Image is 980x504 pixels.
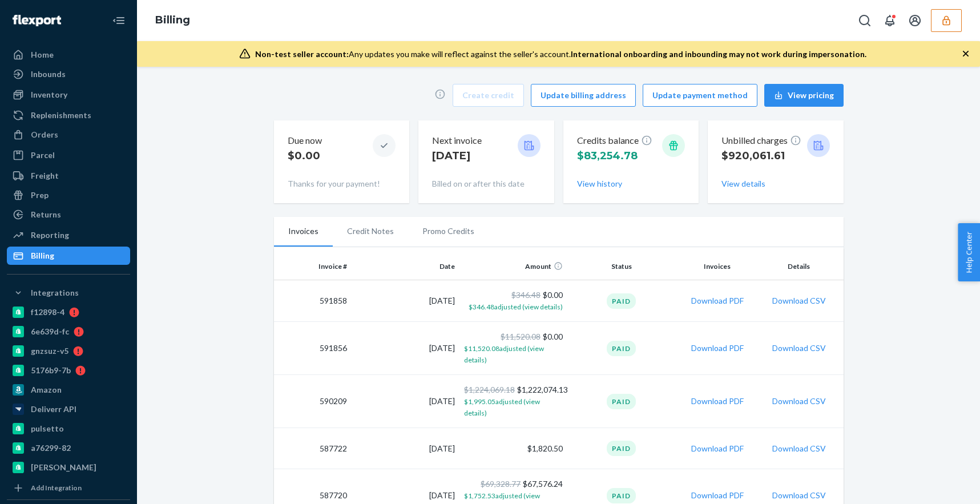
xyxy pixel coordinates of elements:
p: Due now [288,134,322,147]
li: Invoices [274,217,333,247]
a: Home [7,46,130,64]
button: View history [577,178,622,189]
div: Any updates you make will reflect against the seller's account. [255,49,866,60]
button: $11,520.08adjusted (view details) [464,342,563,365]
div: Inbounds [31,68,66,80]
button: Download CSV [772,490,826,501]
a: Returns [7,205,130,224]
button: Open account menu [904,9,926,32]
button: Close Navigation [107,9,130,32]
a: Add Integration [7,481,130,495]
div: Parcel [31,150,55,161]
button: Help Center [958,223,980,281]
p: Billed on or after this date [432,178,541,189]
div: Reporting [31,229,69,241]
a: Prep [7,186,130,204]
div: Paid [607,293,636,309]
th: Date [352,253,459,280]
div: 6e639d-fc [31,326,69,337]
button: Download CSV [772,295,826,307]
iframe: Opens a widget where you can chat to one of our agents [906,470,969,498]
a: 6e639d-fc [7,322,130,341]
span: $83,254.78 [577,150,638,162]
button: Open notifications [878,9,901,32]
button: Download PDF [691,396,744,407]
td: 587722 [274,428,352,469]
button: Download PDF [691,490,744,501]
th: Amount [459,253,567,280]
div: Replenishments [31,110,91,121]
a: [PERSON_NAME] [7,458,130,477]
div: Integrations [31,287,79,299]
ol: breadcrumbs [146,4,199,37]
a: Inbounds [7,65,130,83]
button: Update billing address [531,84,636,107]
button: $346.48adjusted (view details) [469,301,563,312]
div: Billing [31,250,54,261]
span: Non-test seller account: [255,49,349,59]
th: Details [759,253,843,280]
a: Freight [7,167,130,185]
button: Integrations [7,284,130,302]
p: $0.00 [288,148,322,163]
a: 5176b9-7b [7,361,130,380]
td: 591858 [274,280,352,322]
div: Inventory [31,89,67,100]
button: Update payment method [643,84,757,107]
span: $69,328.77 [481,479,521,489]
td: [DATE] [352,428,459,469]
p: Next invoice [432,134,482,147]
button: Download CSV [772,342,826,354]
th: Invoices [675,253,759,280]
li: Credit Notes [333,217,408,245]
td: [DATE] [352,375,459,428]
button: Create credit [453,84,524,107]
a: Inventory [7,86,130,104]
div: 5176b9-7b [31,365,71,376]
td: $1,820.50 [459,428,567,469]
button: Open Search Box [853,9,876,32]
div: f12898-4 [31,307,64,318]
span: $346.48 [511,290,541,300]
div: Paid [607,341,636,356]
div: Orders [31,129,58,140]
td: $0.00 [459,280,567,322]
div: Paid [607,441,636,456]
span: $11,520.08 [501,332,541,341]
td: 590209 [274,375,352,428]
a: Amazon [7,381,130,399]
div: gnzsuz-v5 [31,345,68,357]
button: Download PDF [691,443,744,454]
img: Flexport logo [13,15,61,26]
p: Unbilled charges [721,134,801,147]
a: a76299-82 [7,439,130,457]
p: $920,061.61 [721,148,801,163]
div: pulsetto [31,423,64,434]
div: Freight [31,170,59,182]
a: Reporting [7,226,130,244]
li: Promo Credits [408,217,489,245]
button: Download CSV [772,443,826,454]
button: View details [721,178,765,189]
a: gnzsuz-v5 [7,342,130,360]
div: Home [31,49,54,61]
p: [DATE] [432,148,482,163]
span: $1,224,069.18 [464,385,515,394]
a: Billing [155,14,190,26]
div: Deliverr API [31,404,76,415]
th: Status [567,253,675,280]
div: Amazon [31,384,62,396]
button: Download CSV [772,396,826,407]
span: $11,520.08 adjusted (view details) [464,344,544,364]
a: Orders [7,126,130,144]
a: Replenishments [7,106,130,124]
div: [PERSON_NAME] [31,462,96,473]
th: Invoice # [274,253,352,280]
span: $346.48 adjusted (view details) [469,303,563,311]
button: Download PDF [691,342,744,354]
div: Returns [31,209,61,220]
td: 591856 [274,322,352,375]
button: $1,995.05adjusted (view details) [464,396,563,418]
td: $1,222,074.13 [459,375,567,428]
